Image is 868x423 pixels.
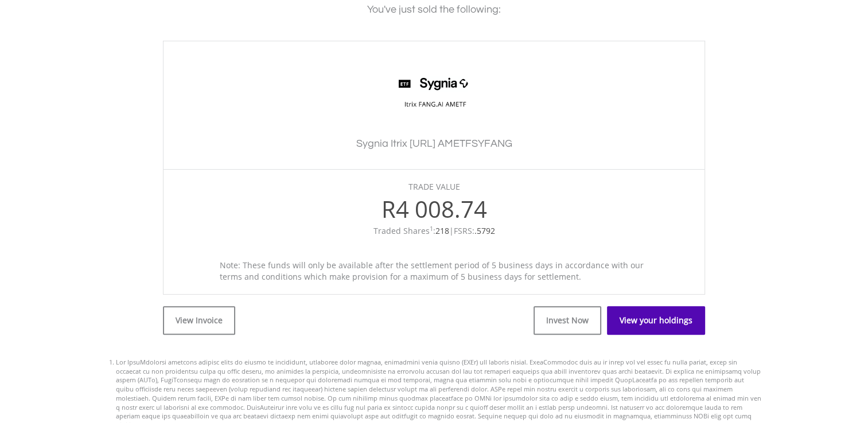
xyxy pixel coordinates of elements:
[435,225,449,236] span: 218
[391,64,477,124] img: TFSA.SYFANG.png
[107,2,761,18] div: You've just sold the following:
[534,306,601,335] a: Invest Now
[175,136,693,152] h3: Sygnia Itrix [URL] AMETF
[373,225,449,236] span: Traded Shares :
[211,260,657,283] div: Note: These funds will only be available after the settlement period of 5 business days in accord...
[474,225,495,236] span: .5792
[454,225,495,236] span: FSRS:
[382,193,487,225] span: R4 008.74
[472,138,512,149] span: SYFANG
[430,225,433,233] sup: 1
[175,225,693,237] div: |
[163,306,235,335] a: View Invoice
[175,181,693,193] div: TRADE VALUE
[607,306,705,335] a: View your holdings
